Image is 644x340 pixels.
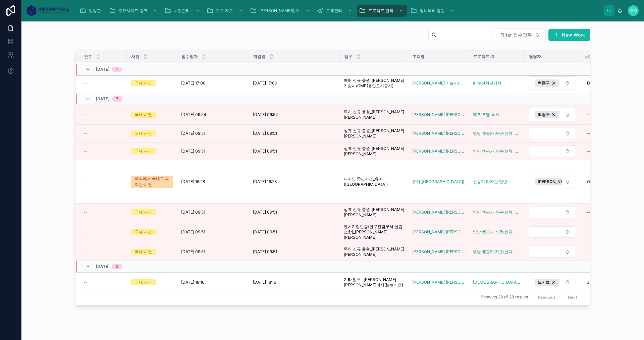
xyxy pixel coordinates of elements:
[84,149,123,154] a: --
[584,128,636,139] a: --
[181,280,204,285] span: [DATE] 18:16
[538,179,571,184] span: [PERSON_NAME]
[473,54,494,59] span: 프로젝트 ID
[253,280,276,285] span: [DATE] 18:16
[412,131,465,136] a: [PERSON_NAME] [PERSON_NAME]
[181,210,245,215] a: [DATE] 09:51
[253,80,336,86] a: [DATE] 17:00
[412,280,465,285] a: [PERSON_NAME] [PERSON_NAME]이사(본트리업)
[344,78,404,89] span: 특허 신규 출원_[PERSON_NAME] 기술사/CMP(용인도시공사)
[253,149,336,154] a: [DATE] 09:51
[84,149,88,154] span: --
[529,276,576,289] button: Select Button
[529,226,576,238] button: Select Button
[135,176,169,188] div: 해외에서 국내로 의뢰한 사건
[248,5,313,17] a: [PERSON_NAME]업무
[344,246,404,257] span: 특허 신규 출원_[PERSON_NAME] [PERSON_NAME]
[473,249,521,254] a: 영남 캠핑카 자문(벤처, 메인 -> 특허, 저작권 -> 감평 -> 자금)
[253,112,336,117] a: [DATE] 09:54
[181,249,245,254] a: [DATE] 09:51
[529,76,576,90] a: Select Button
[84,229,123,235] a: --
[84,112,123,117] a: --
[344,207,404,218] span: 상표 신규 출원_[PERSON_NAME] [PERSON_NAME]
[584,207,636,218] a: --
[344,54,352,59] span: 업무
[412,210,465,215] a: [PERSON_NAME] [PERSON_NAME]
[131,130,173,136] a: 국내 사건
[326,8,342,13] span: 고객관리
[529,275,576,289] a: Select Button
[84,131,123,136] a: --
[529,108,576,122] a: Select Button
[412,229,465,235] a: [PERSON_NAME] [PERSON_NAME]
[118,8,148,13] span: 주요사이트 링크
[412,149,465,154] span: [PERSON_NAME] [PERSON_NAME]
[253,229,277,235] span: [DATE] 09:51
[529,127,576,139] a: Select Button
[131,249,173,255] a: 국내 사건
[253,54,265,59] span: 마감일
[84,210,88,215] span: --
[412,80,465,86] a: [PERSON_NAME] 기술사/CMP(용인도시공사)
[131,209,173,215] a: 국내 사건
[529,145,576,157] a: Select Button
[481,294,528,300] span: Showing 28 of 28 results
[116,96,118,102] div: 7
[548,29,590,41] button: New Work
[412,179,464,184] span: 유마([GEOGRAPHIC_DATA])
[84,229,88,235] span: --
[27,5,69,16] img: App logo
[253,149,277,154] span: [DATE] 09:51
[587,149,591,154] div: --
[253,249,336,254] a: [DATE] 09:51
[473,80,521,86] a: ai 누전차단장치
[538,80,550,86] span: 백종구
[135,279,152,285] div: 국내 사건
[473,112,499,117] a: 데크 조명 특허
[587,210,591,215] div: --
[344,224,404,240] a: 벤처기업인증(연구전담부서 설립포함)_[PERSON_NAME] [PERSON_NAME]
[181,229,205,235] span: [DATE] 09:51
[529,206,576,218] a: Select Button
[253,179,277,184] span: [DATE] 16:28
[413,54,425,59] span: 고객명
[181,229,245,235] a: [DATE] 09:51
[259,8,300,13] span: [PERSON_NAME]업무
[74,3,604,18] div: scrollable content
[107,5,161,17] a: 주요사이트 링크
[344,128,404,139] a: 상표 신규 출원_[PERSON_NAME] [PERSON_NAME]
[77,5,106,17] a: 알림판
[135,209,152,215] div: 국내 사건
[473,179,507,184] a: 선풍기 디자인 답변
[535,279,559,286] button: Unselect 24
[473,229,521,235] a: 영남 캠핑카 자문(벤처, 메인 -> 특허, 저작권 -> 감평 -> 자금)
[587,112,591,117] div: --
[344,109,404,120] a: 특허 신규 출원_[PERSON_NAME] [PERSON_NAME]
[84,112,88,117] span: --
[205,5,247,17] a: 기초 자료
[529,146,576,157] button: Select Button
[84,249,123,254] a: --
[412,249,465,254] a: [PERSON_NAME] [PERSON_NAME]
[584,146,636,157] a: --
[584,78,636,89] a: DP2025-1112
[344,146,404,157] a: 상표 신규 출원_[PERSON_NAME] [PERSON_NAME]
[584,176,636,187] a: ODD2025-1009
[181,249,205,254] span: [DATE] 09:51
[344,176,404,187] span: 디자인 중간사건_유마([GEOGRAPHIC_DATA])
[529,175,576,188] button: Select Button
[500,32,532,38] span: Filter 접수업무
